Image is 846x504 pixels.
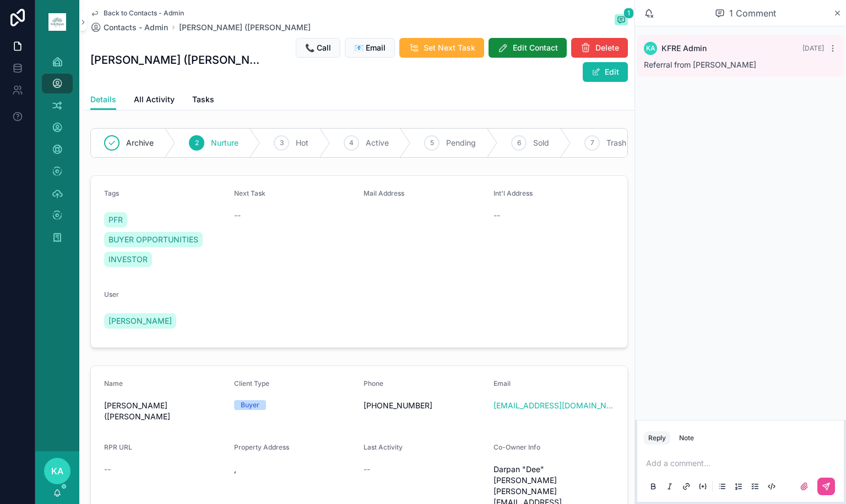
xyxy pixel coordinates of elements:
[211,137,238,148] span: Nurture
[364,443,403,451] span: Last Activity
[517,139,521,147] span: 6
[104,189,119,197] span: Tags
[644,431,670,445] button: Reply
[234,189,265,197] span: Next Task
[305,42,331,53] span: 📞 Call
[364,379,383,387] span: Phone
[364,464,370,475] span: --
[109,315,172,326] span: [PERSON_NAME]
[280,139,284,147] span: 3
[493,443,540,451] span: Co-Owner Info
[90,94,116,105] span: Details
[104,379,123,387] span: Name
[234,443,289,451] span: Property Address
[104,290,119,298] span: User
[104,252,152,267] a: INVESTOR
[104,22,168,33] span: Contacts - Admin
[533,137,549,148] span: Sold
[241,400,259,410] div: Buyer
[349,139,354,147] span: 4
[493,379,511,387] span: Email
[90,22,168,33] a: Contacts - Admin
[90,90,116,110] a: Details
[493,210,500,221] span: --
[296,137,308,148] span: Hot
[109,214,123,225] span: PFR
[595,42,619,53] span: Delete
[195,139,199,147] span: 2
[104,313,176,329] a: [PERSON_NAME]
[90,9,184,18] a: Back to Contacts - Admin
[192,90,214,112] a: Tasks
[109,254,148,265] span: INVESTOR
[48,13,66,31] img: App logo
[134,90,175,112] a: All Activity
[802,44,824,52] span: [DATE]
[51,464,63,478] span: KA
[234,379,269,387] span: Client Type
[126,137,154,148] span: Archive
[104,212,127,228] a: PFR
[615,14,628,27] button: 1
[134,94,175,105] span: All Activity
[104,400,225,422] span: [PERSON_NAME] ([PERSON_NAME]
[493,400,615,411] a: [EMAIL_ADDRESS][DOMAIN_NAME]
[364,189,404,197] span: Mail Address
[104,9,184,18] span: Back to Contacts - Admin
[606,137,626,148] span: Trash
[623,8,634,19] span: 1
[590,139,594,147] span: 7
[493,189,533,197] span: Int'l Address
[661,43,707,54] span: KFRE Admin
[35,44,79,262] div: scrollable content
[489,38,567,58] button: Edit Contact
[354,42,386,53] span: 📧 Email
[234,210,241,221] span: --
[104,232,203,247] a: BUYER OPPORTUNITIES
[90,52,264,68] h1: [PERSON_NAME] ([PERSON_NAME]
[446,137,476,148] span: Pending
[104,443,132,451] span: RPR URL
[179,22,311,33] a: [PERSON_NAME] ([PERSON_NAME]
[366,137,389,148] span: Active
[583,62,628,82] button: Edit
[192,94,214,105] span: Tasks
[296,38,340,58] button: 📞 Call
[679,434,694,442] div: Note
[109,234,198,245] span: BUYER OPPORTUNITIES
[345,38,395,58] button: 📧 Email
[399,38,484,58] button: Set Next Task
[646,44,655,53] span: KA
[424,42,475,53] span: Set Next Task
[104,464,111,475] span: --
[675,431,698,445] button: Note
[234,464,355,475] span: ,
[430,139,434,147] span: 5
[364,400,485,411] span: [PHONE_NUMBER]
[571,38,628,58] button: Delete
[513,42,558,53] span: Edit Contact
[729,7,776,20] span: 1 Comment
[644,60,756,69] span: Referral from [PERSON_NAME]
